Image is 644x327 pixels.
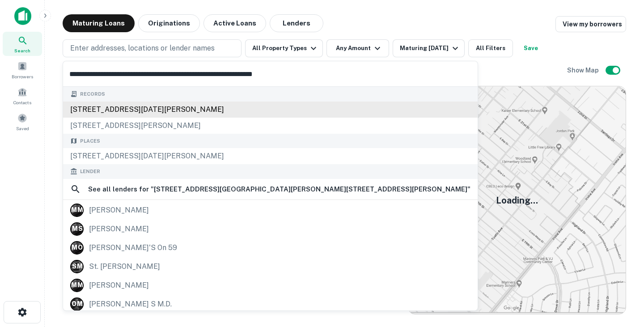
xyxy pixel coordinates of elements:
[138,14,200,32] button: Originations
[270,14,323,32] button: Lenders
[89,279,149,292] div: [PERSON_NAME]
[63,295,478,314] a: O M[PERSON_NAME] s m.d.
[63,257,478,276] a: S Mst. [PERSON_NAME]
[80,168,100,175] span: Lender
[89,241,177,255] div: [PERSON_NAME]'s on 59
[3,84,42,108] a: Contacts
[63,238,478,257] a: M O[PERSON_NAME]'s on 59
[408,86,626,314] img: map-placeholder.webp
[88,184,470,195] h6: See all lenders for " [STREET_ADDRESS][GEOGRAPHIC_DATA][PERSON_NAME][STREET_ADDRESS][PERSON_NAME] "
[72,299,82,309] p: O M
[89,260,160,273] div: st. [PERSON_NAME]
[63,148,478,164] div: [STREET_ADDRESS][DATE][PERSON_NAME]
[63,14,135,32] button: Maturing Loans
[3,58,42,82] a: Borrowers
[80,137,100,145] span: Places
[14,7,31,25] img: capitalize-icon.png
[71,205,83,215] p: M M
[16,125,29,132] span: Saved
[13,99,31,106] span: Contacts
[89,297,172,311] div: [PERSON_NAME] s m.d.
[203,14,266,32] button: Active Loans
[400,43,461,54] div: Maturing [DATE]
[63,118,478,134] div: [STREET_ADDRESS][PERSON_NAME]
[496,194,538,207] h5: Loading...
[80,90,105,98] span: Records
[393,39,465,57] button: Maturing [DATE]
[89,222,149,236] div: [PERSON_NAME]
[3,110,42,134] a: Saved
[63,276,478,295] a: M M[PERSON_NAME]
[70,43,215,54] p: Enter addresses, locations or lender names
[567,65,600,75] h6: Show Map
[12,73,33,80] span: Borrowers
[72,224,82,234] p: M S
[326,39,389,57] button: Any Amount
[468,39,513,57] button: All Filters
[3,32,42,56] a: Search
[63,39,241,57] button: Enter addresses, locations or lender names
[14,47,30,54] span: Search
[599,255,644,298] iframe: Chat Widget
[72,243,82,252] p: M O
[517,39,545,57] button: Save your search to get updates of matches that match your search criteria.
[89,204,149,217] div: [PERSON_NAME]
[63,201,478,220] a: M M[PERSON_NAME]
[72,262,82,271] p: S M
[63,220,478,238] a: M S[PERSON_NAME]
[63,102,478,118] div: [STREET_ADDRESS][DATE][PERSON_NAME]
[71,280,83,290] p: M M
[555,16,626,32] a: View my borrowers
[245,39,323,57] button: All Property Types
